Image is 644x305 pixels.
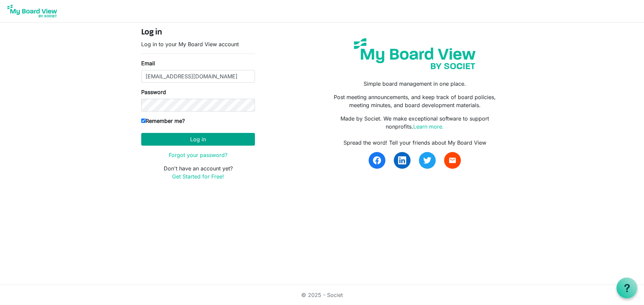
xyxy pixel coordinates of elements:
label: Remember me? [141,117,185,125]
a: Learn more. [413,123,444,130]
span: email [448,156,457,164]
p: Post meeting announcements, and keep track of board policies, meeting minutes, and board developm... [327,93,503,109]
label: Email [141,59,155,67]
div: Spread the word! Tell your friends about My Board View [327,139,503,147]
a: © 2025 - Societ [301,292,343,298]
p: Made by Societ. We make exceptional software to support nonprofits. [327,115,503,131]
p: Don't have an account yet? [141,164,255,180]
a: email [444,152,461,169]
a: Get Started for Free! [172,173,224,180]
input: Remember me? [141,119,146,123]
img: facebook.svg [373,156,381,164]
img: linkedin.svg [398,156,406,164]
p: Log in to your My Board View account [141,40,255,48]
a: Forgot your password? [169,152,227,158]
img: twitter.svg [423,156,431,164]
p: Simple board management in one place. [327,80,503,88]
img: my-board-view-societ.svg [349,33,481,74]
img: My Board View Logo [5,3,59,19]
label: Password [141,88,166,96]
h4: Log in [141,28,255,37]
button: Log in [141,133,255,146]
